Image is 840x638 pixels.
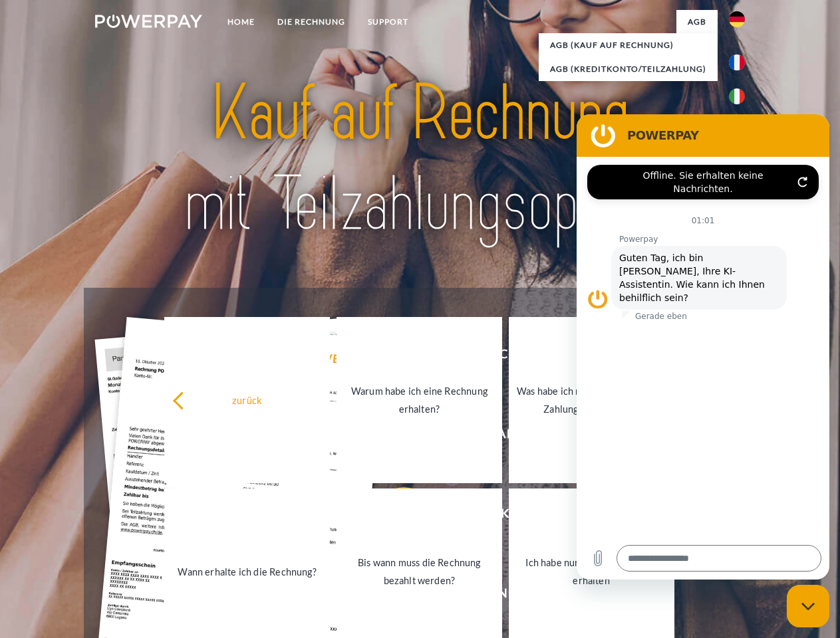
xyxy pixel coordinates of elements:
[216,10,266,34] a: Home
[729,88,745,104] img: it
[676,10,718,34] a: agb
[172,391,322,409] div: zurück
[729,54,745,70] img: fr
[127,64,713,255] img: title-powerpay_de.svg
[729,11,745,27] img: de
[509,317,674,483] a: Was habe ich noch offen, ist meine Zahlung eingegangen?
[266,10,356,34] a: DIE RECHNUNG
[539,33,718,57] a: AGB (Kauf auf Rechnung)
[517,382,666,418] div: Was habe ich noch offen, ist meine Zahlung eingegangen?
[787,585,829,627] iframe: Schaltfläche zum Öffnen des Messaging-Fensters; Konversation läuft
[517,554,666,589] div: Ich habe nur eine Teillieferung erhalten
[345,554,494,589] div: Bis wann muss die Rechnung bezahlt werden?
[577,114,829,580] iframe: Messaging-Fenster
[345,382,494,418] div: Warum habe ich eine Rechnung erhalten?
[95,15,202,28] img: logo-powerpay-white.svg
[356,10,420,34] a: SUPPORT
[539,57,718,81] a: AGB (Kreditkonto/Teilzahlung)
[172,562,322,580] div: Wann erhalte ich die Rechnung?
